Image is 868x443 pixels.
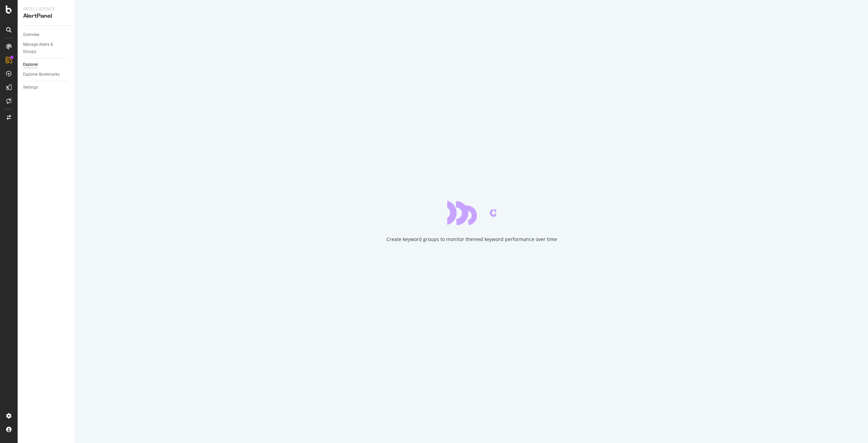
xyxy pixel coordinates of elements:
[387,236,557,243] div: Create keyword groups to monitor themed keyword performance over time
[23,84,38,91] div: Settings
[23,41,70,55] a: Manage Alerts & Groups
[23,31,39,38] div: Overview
[23,31,70,38] a: Overview
[23,71,70,78] a: Explorer Bookmarks
[447,201,496,225] div: animation
[23,5,70,12] div: Intelligence
[23,71,60,78] div: Explorer Bookmarks
[23,61,38,68] div: Explorer
[23,84,70,91] a: Settings
[23,12,70,20] div: AlertPanel
[23,61,70,68] a: Explorer
[23,41,64,55] div: Manage Alerts & Groups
